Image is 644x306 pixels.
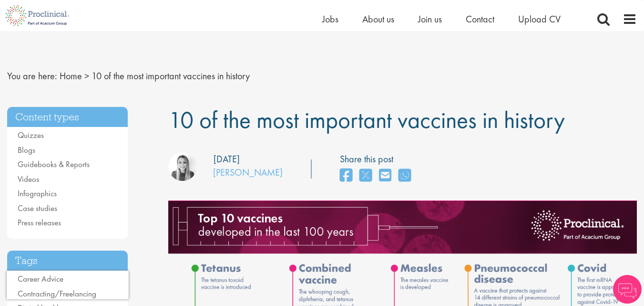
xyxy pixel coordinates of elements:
div: [DATE] [214,152,240,166]
a: Jobs [322,13,338,25]
a: Infographics [18,188,57,199]
img: Hannah Burke [168,152,197,181]
a: Blogs [18,145,35,155]
h3: Tags [7,251,128,271]
a: Guidebooks & Reports [18,159,90,169]
a: Quizzes [18,130,44,140]
a: share on email [379,166,391,186]
span: 10 of the most important vaccines in history [168,105,565,135]
a: About us [362,13,394,25]
h3: Content types [7,107,128,127]
a: Case studies [18,203,57,213]
a: share on facebook [340,166,352,186]
a: Contact [466,13,494,25]
a: share on whats app [399,166,411,186]
label: Share this post [340,152,416,166]
a: Press releases [18,217,61,228]
span: > [84,70,89,82]
span: 10 of the most important vaccines in history [92,70,250,82]
a: [PERSON_NAME] [213,166,283,179]
iframe: reCAPTCHA [7,271,129,299]
span: You are here: [7,70,57,82]
a: share on twitter [359,166,372,186]
a: Upload CV [518,13,561,25]
a: Join us [418,13,442,25]
img: Chatbot [613,275,642,304]
a: breadcrumb link [60,70,82,82]
a: Videos [18,174,39,184]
